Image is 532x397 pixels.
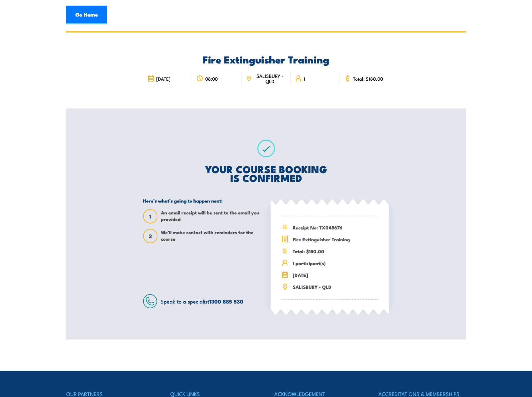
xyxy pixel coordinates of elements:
[304,76,305,81] span: 1
[293,248,378,255] span: Total: $180.00
[156,76,171,81] span: [DATE]
[205,76,218,81] span: 08:00
[144,233,157,239] span: 2
[144,213,157,220] span: 1
[143,55,389,63] h2: Fire Extinguisher Training
[293,259,378,267] span: 1 participant(s)
[293,271,378,279] span: [DATE]
[143,198,261,204] h5: Here’s what’s going to happen next:
[161,209,261,224] span: An email receipt will be sent to the email you provided
[66,6,107,24] a: Go Home
[143,164,389,182] h2: YOUR COURSE BOOKING IS CONFIRMED
[254,73,286,84] span: SALISBURY - QLD
[293,236,378,243] span: Fire Extinguisher Training
[353,76,383,81] span: Total: $180.00
[209,297,243,305] a: 1300 885 530
[293,224,378,231] span: Receipt No: TX048676
[293,283,378,290] span: SALISBURY - QLD
[161,229,261,243] span: We’ll make contact with reminders for the course
[161,297,243,305] span: Speak to a specialist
